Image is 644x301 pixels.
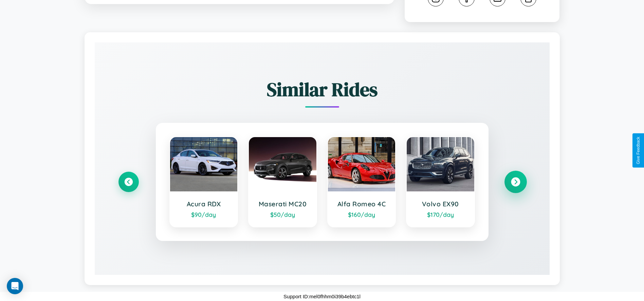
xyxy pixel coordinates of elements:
div: Open Intercom Messenger [7,278,23,294]
div: Give Feedback [636,137,641,164]
div: $ 50 /day [256,211,310,218]
a: Acura RDX$90/day [169,136,238,227]
p: Support ID: mel0fhhm0i39b4ebtc1l [283,292,361,301]
h3: Volvo EX90 [413,200,467,208]
h3: Acura RDX [177,200,231,208]
div: $ 90 /day [177,211,231,218]
h3: Alfa Romeo 4C [335,200,389,208]
a: Alfa Romeo 4C$160/day [327,136,396,227]
div: $ 160 /day [335,211,389,218]
h2: Similar Rides [118,76,526,102]
a: Maserati MC20$50/day [248,136,317,227]
a: Volvo EX90$170/day [406,136,475,227]
div: $ 170 /day [413,211,467,218]
h3: Maserati MC20 [256,200,310,208]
